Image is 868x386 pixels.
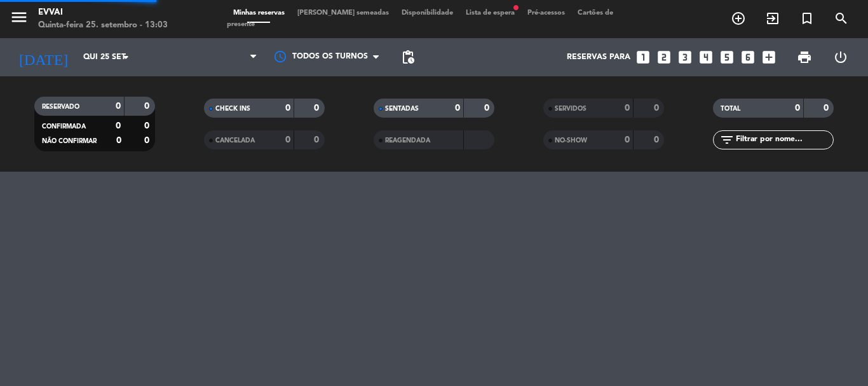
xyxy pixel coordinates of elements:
[719,49,735,65] i: looks_5
[799,11,815,26] i: turned_in_not
[824,104,831,113] strong: 0
[721,106,740,112] span: TOTAL
[227,10,613,28] span: Cartões de presente
[834,11,849,26] i: search
[625,135,630,144] strong: 0
[677,49,693,65] i: looks_3
[395,10,459,17] span: Disponibilidade
[116,136,121,145] strong: 0
[215,137,255,144] span: CANCELADA
[484,104,492,113] strong: 0
[654,104,661,113] strong: 0
[385,137,430,144] span: REAGENDADA
[215,106,250,112] span: CHECK INS
[314,135,322,144] strong: 0
[10,8,29,27] i: menu
[635,49,651,65] i: looks_one
[761,49,777,65] i: add_box
[144,102,152,111] strong: 0
[567,53,630,62] span: Reservas para
[740,49,756,65] i: looks_6
[144,136,152,145] strong: 0
[10,43,77,71] i: [DATE]
[512,4,520,11] span: fiber_manual_record
[42,138,97,144] span: NÃO CONFIRMAR
[698,49,714,65] i: looks_4
[285,135,290,144] strong: 0
[654,135,661,144] strong: 0
[38,6,168,19] div: Evvai
[735,133,833,147] input: Filtrar por nome...
[42,104,79,110] span: RESERVADO
[555,137,587,144] span: NO-SHOW
[116,102,121,111] strong: 0
[42,123,86,130] span: CONFIRMADA
[291,10,395,17] span: [PERSON_NAME] semeadas
[400,50,416,65] span: pending_actions
[795,104,800,113] strong: 0
[797,50,812,65] span: print
[314,104,322,113] strong: 0
[10,8,29,31] button: menu
[38,19,168,32] div: Quinta-feira 25. setembro - 13:03
[555,106,587,112] span: SERVIDOS
[731,11,746,26] i: add_circle_outline
[719,132,735,148] i: filter_list
[656,49,672,65] i: looks_two
[765,11,780,26] i: exit_to_app
[822,38,858,76] div: LOG OUT
[116,121,121,130] strong: 0
[385,106,419,112] span: SENTADAS
[459,10,521,17] span: Lista de espera
[227,10,291,17] span: Minhas reservas
[144,121,152,130] strong: 0
[455,104,460,113] strong: 0
[521,10,571,17] span: Pré-acessos
[625,104,630,113] strong: 0
[285,104,290,113] strong: 0
[833,50,848,65] i: power_settings_new
[118,50,133,65] i: arrow_drop_down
